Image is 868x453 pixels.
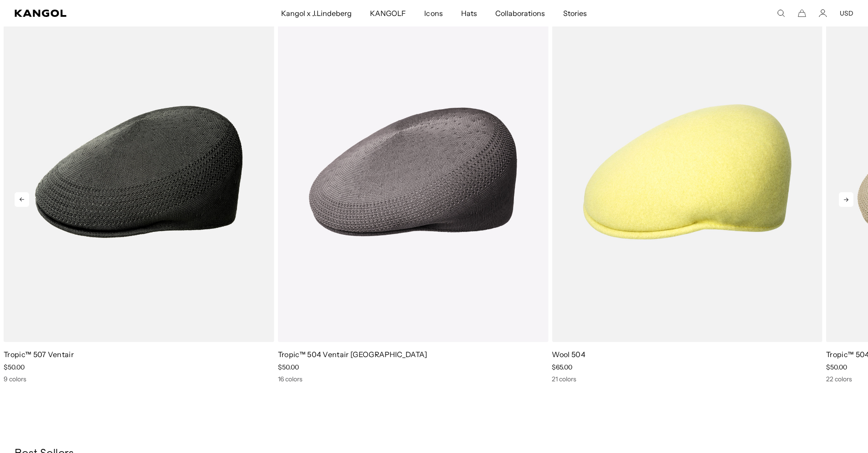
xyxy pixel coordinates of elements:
span: $50.00 [4,363,25,371]
div: 4 of 5 [274,2,549,383]
div: 9 colors [4,375,274,383]
div: 21 colors [552,375,822,383]
button: Cart [798,9,806,17]
a: Account [819,9,827,17]
span: $65.00 [552,363,572,371]
button: USD [840,9,853,17]
span: $50.00 [278,363,299,371]
a: Tropic™ 507 Ventair [4,350,74,359]
a: Wool 504 [552,350,586,359]
span: $50.00 [826,363,847,371]
div: 16 colors [278,375,549,383]
img: Tropic™ 504 Ventair USA [278,2,549,342]
img: Wool 504 [552,2,822,342]
a: Tropic™ 504 Ventair [GEOGRAPHIC_DATA] [278,350,427,359]
a: Kangol [15,10,186,17]
img: Tropic™ 507 Ventair [4,2,274,342]
div: 5 of 5 [548,2,822,383]
summary: Search here [777,9,785,17]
